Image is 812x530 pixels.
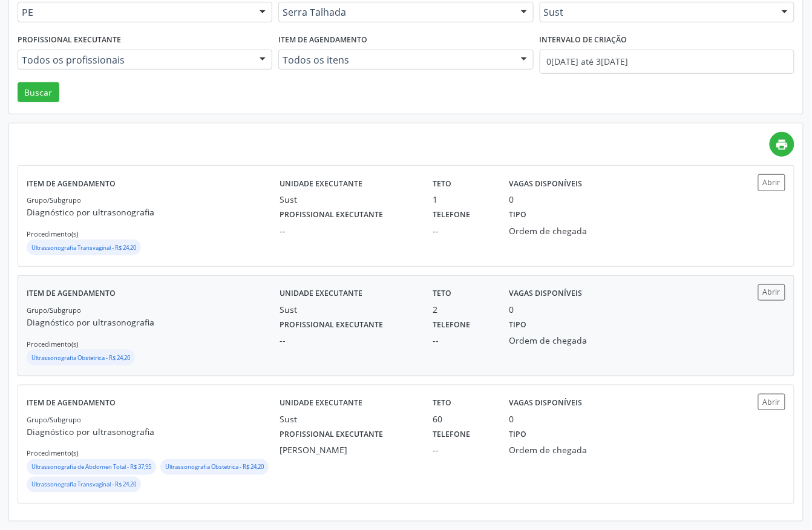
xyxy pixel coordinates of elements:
[280,413,416,425] div: Sust
[544,6,770,18] span: Sust
[433,174,451,193] label: Teto
[22,6,247,18] span: PE
[509,174,583,193] label: Vagas disponíveis
[433,316,470,335] label: Telefone
[509,444,607,457] div: Ordem de chegada
[540,50,794,74] input: Selecione um intervalo
[433,413,493,425] div: 60
[283,6,508,18] span: Serra Talhada
[283,54,508,66] span: Todos os itens
[22,54,247,66] span: Todos os profissionais
[509,206,527,224] label: Tipo
[509,224,607,237] div: Ordem de chegada
[165,463,264,471] small: Ultrassonografia Obstetrica - R$ 24,20
[758,394,785,410] button: Abrir
[433,206,470,224] label: Telefone
[433,284,451,303] label: Teto
[509,394,583,413] label: Vagas disponíveis
[280,303,416,316] div: Sust
[433,394,451,413] label: Teto
[280,193,416,206] div: Sust
[509,303,514,316] div: 0
[770,132,794,157] a: print
[509,425,527,444] label: Tipo
[433,303,493,316] div: 2
[280,444,416,457] div: [PERSON_NAME]
[27,394,116,413] label: Item de agendamento
[27,415,81,424] small: Grupo/Subgrupo
[509,284,583,303] label: Vagas disponíveis
[280,224,416,237] div: --
[433,444,493,457] div: --
[27,449,78,458] small: Procedimento(s)
[31,244,136,252] small: Ultrassonografia Transvaginal - R$ 24,20
[433,224,493,237] div: --
[280,394,362,413] label: Unidade executante
[509,193,514,206] div: 0
[27,174,116,193] label: Item de agendamento
[433,334,493,347] div: --
[31,463,151,471] small: Ultrassonografia de Abdomen Total - R$ 37,95
[776,138,789,151] i: print
[31,354,130,362] small: Ultrassonografia Obstetrica - R$ 24,20
[509,413,514,425] div: 0
[27,195,81,204] small: Grupo/Subgrupo
[509,316,527,335] label: Tipo
[433,425,470,444] label: Telefone
[27,206,280,218] p: Diagnóstico por ultrasonografia
[280,174,362,193] label: Unidade executante
[758,174,785,191] button: Abrir
[433,193,493,206] div: 1
[280,284,362,303] label: Unidade executante
[27,425,280,438] p: Diagnóstico por ultrasonografia
[31,481,136,489] small: Ultrassonografia Transvaginal - R$ 24,20
[27,339,78,348] small: Procedimento(s)
[18,31,121,50] label: Profissional executante
[27,229,78,238] small: Procedimento(s)
[280,425,383,444] label: Profissional executante
[27,284,116,303] label: Item de agendamento
[280,316,383,335] label: Profissional executante
[509,334,607,347] div: Ordem de chegada
[280,206,383,224] label: Profissional executante
[27,306,81,315] small: Grupo/Subgrupo
[18,82,59,103] button: Buscar
[758,284,785,301] button: Abrir
[278,31,367,50] label: Item de agendamento
[280,334,416,347] div: --
[540,31,627,50] label: Intervalo de criação
[27,316,280,329] p: Diagnóstico por ultrasonografia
